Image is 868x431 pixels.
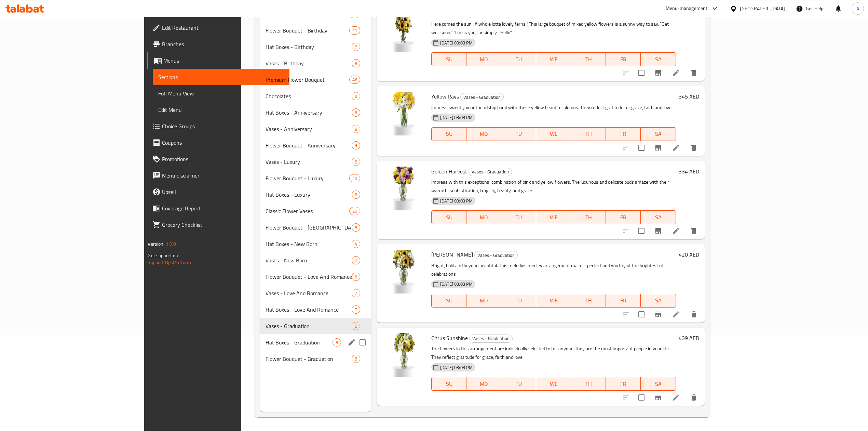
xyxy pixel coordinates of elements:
h6: 439 AED [679,333,699,343]
span: Hat Boxes - Anniversary [266,108,352,117]
div: Vases - New Born7 [260,252,371,269]
span: Vases - Love And Romance [266,289,352,297]
span: 20 [350,208,360,214]
span: TU [504,54,533,64]
span: Hat Boxes - New Born [266,240,352,248]
nav: Menu sections [260,3,371,370]
span: 8 [352,126,360,132]
button: FR [606,210,641,224]
span: Chocolates [266,92,352,100]
span: SU [434,129,464,139]
button: WE [536,52,571,66]
div: Premium Flower Bouquet46 [260,71,371,88]
span: Version: [148,239,164,248]
div: Hat Boxes - Luxury9 [260,186,371,203]
span: Branches [162,40,284,48]
div: [GEOGRAPHIC_DATA] [740,5,785,12]
span: Premium Flower Bouquet [266,76,349,84]
span: 11 [350,27,360,34]
div: Vases - Birthday8 [260,55,371,71]
span: Promotions [162,155,284,163]
span: Flower Bouquet - Anniversary [266,141,352,149]
div: Menu-management [666,4,708,13]
span: WE [539,54,568,64]
div: items [333,338,341,347]
span: Vases - Anniversary [266,125,352,133]
span: SU [434,379,464,389]
div: Vases - Graduation5 [260,318,371,334]
span: Flower Bouquet - Birthday [266,26,349,35]
a: Menus [147,52,289,69]
span: Menus [163,56,284,65]
div: items [352,59,360,67]
button: TU [501,52,536,66]
span: WE [539,212,568,222]
span: Flower Bouquet - [GEOGRAPHIC_DATA] [266,223,352,232]
div: Hat Boxes - Graduation8edit [260,334,371,351]
div: Flower Bouquet - Love And Romance9 [260,269,371,285]
span: 8 [333,339,341,346]
span: Golden Harvest [431,166,467,177]
div: items [352,322,360,330]
div: items [349,207,360,215]
span: TU [504,129,533,139]
button: SU [431,52,466,66]
span: FR [609,296,638,305]
div: items [352,240,360,248]
div: Flower Bouquet - Anniversary9 [260,137,371,154]
button: SA [641,377,676,391]
span: 9 [352,93,360,100]
button: FR [606,52,641,66]
span: 8 [352,224,360,231]
div: items [352,223,360,232]
div: Vases - Anniversary8 [260,121,371,137]
span: Select to update [634,66,649,80]
button: FR [606,127,641,141]
span: Classic Flower Vases [266,207,349,215]
span: SU [434,212,464,222]
span: Vases - Graduation [475,251,517,259]
span: Yellow Rays [431,91,459,102]
span: TH [574,54,603,64]
div: items [352,355,360,363]
span: SA [643,212,673,222]
p: Here comes the sun...A whole lotta lovely ferns ! This large bouquet of mixed yellow flowers is a... [431,20,676,37]
div: Vases - Graduation [469,335,513,343]
img: Hello Sunshine [382,9,426,52]
span: Coverage Report [162,204,284,212]
span: 6 [352,159,360,165]
span: 9 [352,109,360,116]
div: Hat Boxes - Love And Romance7 [260,301,371,318]
a: Coupons [147,134,289,151]
a: Upsell [147,184,289,200]
button: Branch-specific-item [650,140,666,156]
div: Flower Bouquet - [GEOGRAPHIC_DATA]8 [260,219,371,236]
div: items [352,289,360,297]
span: MO [469,212,499,222]
div: Flower Bouquet - Birthday11 [260,22,371,39]
span: [DATE] 03:03 PM [437,198,475,204]
a: Full Menu View [153,85,289,102]
h6: 345 AED [679,92,699,101]
button: WE [536,377,571,391]
span: Vases - Graduation [461,93,503,101]
span: 7 [352,257,360,264]
div: Chocolates9 [260,88,371,104]
span: 8 [352,60,360,67]
button: SU [431,210,466,224]
button: FR [606,294,641,308]
span: Flower Bouquet - Graduation [266,355,352,363]
div: Hat Boxes - Anniversary9 [260,104,371,121]
span: 5 [352,323,360,329]
button: TH [571,294,606,308]
div: Flower Bouquet - Luxury10 [260,170,371,186]
a: Edit menu item [672,393,680,402]
span: Get support on: [148,251,179,260]
div: Vases - Luxury6 [260,154,371,170]
span: 10 [350,175,360,182]
span: SA [643,54,673,64]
